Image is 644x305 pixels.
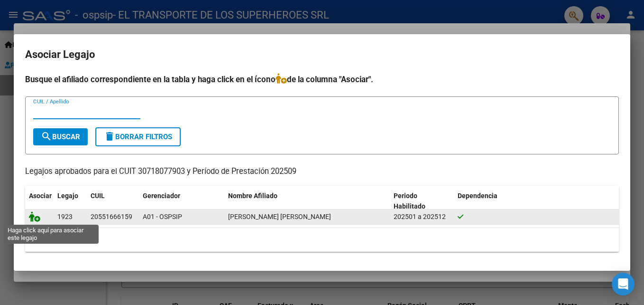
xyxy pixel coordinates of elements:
span: CUIL [91,192,105,200]
datatable-header-cell: Legajo [54,186,87,217]
mat-icon: search [41,131,52,142]
div: 20551666159 [91,211,132,222]
h4: Busque el afiliado correspondiente en la tabla y haga click en el ícono de la columna "Asociar". [25,73,619,86]
div: 202501 a 202512 [394,211,450,222]
span: Borrar Filtros [104,133,172,141]
button: Buscar [33,128,88,145]
span: 1923 [57,213,73,220]
datatable-header-cell: Nombre Afiliado [224,186,390,217]
mat-icon: delete [104,131,115,142]
span: RIOS MURILLO NOAH DANTE [228,213,331,220]
datatable-header-cell: Periodo Habilitado [390,186,454,217]
div: Open Intercom Messenger [612,273,635,295]
span: Periodo Habilitado [394,192,425,210]
span: A01 - OSPSIP [143,213,182,220]
div: 1 registros [25,228,619,252]
span: Asociar [29,192,52,200]
datatable-header-cell: Asociar [25,186,54,217]
h2: Asociar Legajo [25,46,619,64]
datatable-header-cell: Gerenciador [139,186,224,217]
button: Borrar Filtros [95,127,181,146]
datatable-header-cell: CUIL [87,186,139,217]
span: Nombre Afiliado [228,192,277,200]
p: Legajos aprobados para el CUIT 30718077903 y Período de Prestación 202509 [25,166,619,178]
span: Gerenciador [143,192,180,200]
span: Buscar [41,133,80,141]
span: Dependencia [458,192,497,200]
datatable-header-cell: Dependencia [454,186,619,217]
span: Legajo [57,192,78,200]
